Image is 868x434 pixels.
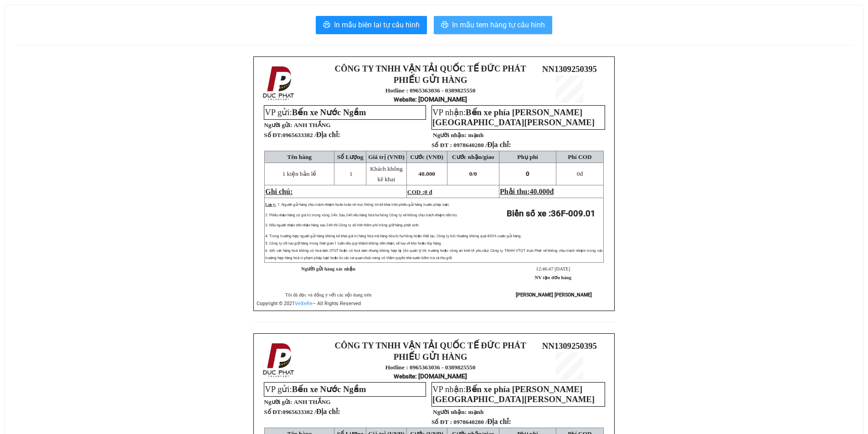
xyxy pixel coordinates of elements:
span: mạnh [468,408,483,415]
span: Bến xe phía [PERSON_NAME][GEOGRAPHIC_DATA][PERSON_NAME] [432,384,595,404]
span: Tên hàng [287,153,312,160]
span: VP nhận: [432,384,595,404]
strong: Biển số xe : [507,209,596,219]
strong: Người gửi: [264,122,292,128]
span: 0/ [469,170,477,177]
img: logo [260,341,298,379]
img: logo [260,64,298,102]
span: VP gửi: [265,384,366,394]
strong: Người nhận: [433,408,467,415]
span: 0 đ [424,189,432,195]
strong: Hotline : 0965363036 - 0389825550 [385,87,476,94]
span: 0978640280 / [453,419,511,425]
span: 40.000 [418,170,435,177]
span: mạnh [468,132,483,138]
span: 2: Phiếu nhận hàng có giá trị trong vòng 24h. Sau 24h nếu hàng hóa hư hỏng Công ty sẽ không chịu ... [265,213,457,217]
span: COD : [407,189,432,195]
span: NN1309250395 [542,341,597,351]
span: 1 kiện bản lề [282,170,317,177]
span: Bến xe Nước Ngầm [292,384,366,394]
span: 12:46:47 [DATE] [536,266,570,271]
span: Tôi đã đọc và đồng ý với các nội dung trên [285,292,372,297]
button: printerIn mẫu tem hàng tự cấu hình [434,16,552,34]
span: printer [323,21,330,30]
span: đ [550,188,554,195]
span: Lưu ý: [265,203,276,207]
strong: NV tạo đơn hàng [535,275,571,280]
strong: PHIẾU GỬI HÀNG [394,352,467,362]
strong: Hotline : 0965363036 - 0389825550 [385,364,476,371]
span: 3: Nếu người nhận đến nhận hàng sau 24h thì Công ty sẽ tính thêm phí trông giữ hàng phát sinh. [265,223,419,227]
span: Địa chỉ: [487,141,511,148]
button: printerIn mẫu biên lai tự cấu hình [316,16,427,34]
span: 1 [349,170,353,177]
span: 0 [474,170,477,177]
span: 1: Người gửi hàng chịu trách nhiệm hoàn toàn về mọi thông tin kê khai trên phiếu gửi hàng trước p... [277,203,450,207]
span: Địa chỉ: [316,408,340,415]
span: Cước (VNĐ) [410,153,443,160]
span: 0965633382 / [282,132,340,138]
span: Khách không kê khai [370,165,402,183]
span: In mẫu tem hàng tự cấu hình [452,19,545,31]
a: VeXeRe [295,301,313,306]
span: 0965633382 / [282,408,340,415]
span: Phụ phí [517,153,538,160]
span: 0 [577,170,580,177]
span: 6: Đối với hàng hoá không có hoá đơn GTGT hoặc có hoá đơn nhưng không hợp lệ (do quản lý thị trườ... [265,249,603,260]
span: 5: Công ty chỉ lưu giữ hàng trong thời gian 1 tuần nếu quý khách không đến nhận, sẽ lưu về kho ho... [265,241,442,245]
span: Giá trị (VNĐ) [368,153,405,160]
span: Ghi chú: [265,188,293,195]
span: Phí COD [568,153,591,160]
strong: [PERSON_NAME] [PERSON_NAME] [516,292,592,298]
span: printer [441,21,448,30]
span: 4: Trong trường hợp người gửi hàng không kê khai giá trị hàng hóa mà hàng hóa bị hư hỏng hoặc thấ... [265,234,522,238]
strong: Số ĐT : [431,142,452,148]
span: ANH THẮNG [294,398,331,405]
span: Địa chỉ: [316,131,340,138]
span: ANH THẮNG [294,122,331,128]
span: VP nhận: [432,107,595,127]
span: Địa chỉ: [487,418,511,425]
span: 40.000 [530,188,550,195]
span: Số Lượng [337,153,364,160]
span: In mẫu biên lai tự cấu hình [334,19,420,31]
span: NN1309250395 [542,64,597,74]
span: Bến xe phía [PERSON_NAME][GEOGRAPHIC_DATA][PERSON_NAME] [432,107,595,127]
strong: Số ĐT: [264,132,340,138]
span: 0978640280 / [453,142,511,148]
strong: Người nhận: [433,132,467,138]
span: Website [394,373,415,380]
span: 0 [526,170,529,177]
strong: : [DOMAIN_NAME] [394,373,467,380]
strong: Người gửi: [264,398,292,405]
strong: CÔNG TY TNHH VẬN TẢI QUỐC TẾ ĐỨC PHÁT [335,341,526,350]
strong: CÔNG TY TNHH VẬN TẢI QUỐC TẾ ĐỨC PHÁT [335,64,526,73]
span: Bến xe Nước Ngầm [292,107,366,117]
span: Website [394,96,415,103]
strong: Người gửi hàng xác nhận [301,266,355,271]
strong: : [DOMAIN_NAME] [394,96,467,103]
span: Phải thu: [500,188,554,195]
span: VP gửi: [265,107,366,117]
strong: Số ĐT : [431,419,452,425]
span: 36F-009.01 [551,209,596,219]
span: Cước nhận/giao [452,153,494,160]
strong: PHIẾU GỬI HÀNG [394,75,467,85]
span: đ [577,170,583,177]
span: Copyright © 2021 – All Rights Reserved [257,301,361,306]
strong: Số ĐT: [264,408,340,415]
